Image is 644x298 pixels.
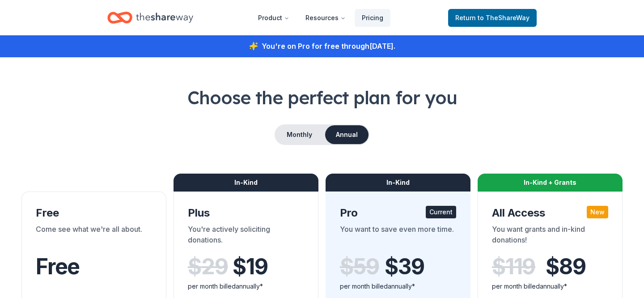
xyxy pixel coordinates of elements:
[188,281,304,292] div: per month billed annually*
[492,224,608,249] div: You want grants and in-kind donations!
[426,206,456,218] div: Current
[340,206,456,220] div: Pro
[251,9,297,27] button: Product
[355,9,390,27] a: Pricing
[478,14,530,21] span: to TheShareWay
[492,206,608,220] div: All Access
[174,174,318,192] div: In-Kind
[340,224,456,249] div: You want to save even more time.
[107,7,193,28] a: Home
[298,9,353,27] button: Resources
[233,254,267,279] span: $ 19
[448,9,537,27] a: Returnto TheShareWay
[188,224,304,249] div: You're actively soliciting donations.
[478,174,623,192] div: In-Kind + Grants
[275,125,323,144] button: Monthly
[455,13,530,23] span: Return
[492,281,608,292] div: per month billed annually*
[340,281,456,292] div: per month billed annually*
[385,254,424,279] span: $ 39
[325,125,369,144] button: Annual
[36,224,152,249] div: Come see what we're all about.
[36,253,80,280] span: Free
[251,7,390,28] nav: Main
[188,206,304,220] div: Plus
[587,206,608,218] div: New
[546,254,585,279] span: $ 89
[36,206,152,220] div: Free
[326,174,470,192] div: In-Kind
[21,85,623,110] h1: Choose the perfect plan for you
